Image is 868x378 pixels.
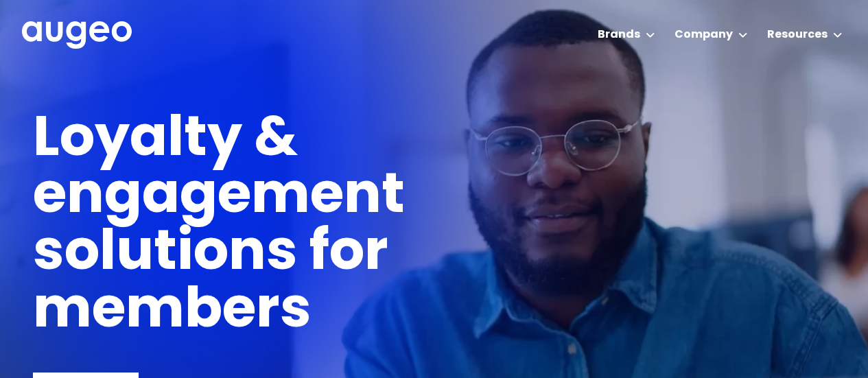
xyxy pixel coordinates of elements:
h1: members [33,284,373,341]
div: Resources [767,27,828,43]
a: home [22,21,132,50]
img: Augeo's full logo in white. [22,21,132,49]
h1: Loyalty & engagement solutions for [33,113,626,283]
div: Company [675,27,733,43]
div: Brands [598,27,640,43]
